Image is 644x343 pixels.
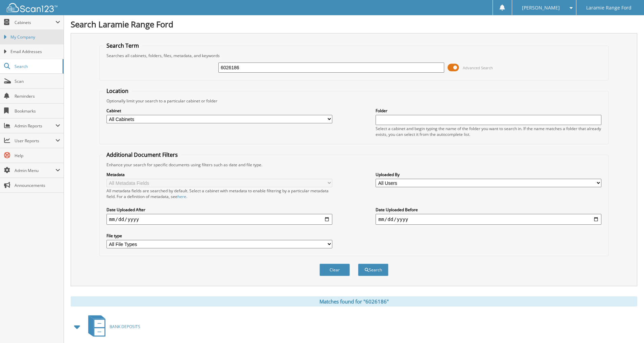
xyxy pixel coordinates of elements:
span: Bookmarks [15,108,60,114]
img: scan123-logo-white.svg [7,3,57,12]
label: Metadata [106,172,332,177]
label: Date Uploaded Before [376,207,601,213]
div: Select a cabinet and begin typing the name of the folder you want to search in. If the name match... [376,126,601,137]
span: Laramie Range Ford [586,6,631,10]
span: Admin Menu [15,168,55,173]
span: My Company [10,34,60,40]
a: here [177,194,186,199]
span: Scan [15,78,60,84]
span: Cabinets [15,20,55,25]
label: Uploaded By [376,172,601,177]
legend: Additional Document Filters [103,151,181,158]
div: Optionally limit your search to a particular cabinet or folder [103,98,605,104]
div: All metadata fields are searched by default. Select a cabinet with metadata to enable filtering b... [106,188,332,199]
span: Help [15,153,60,158]
div: Enhance your search for specific documents using filters such as date and file type. [103,162,605,168]
button: Search [358,264,388,276]
input: end [376,214,601,225]
span: Email Addresses [10,49,60,55]
div: Searches all cabinets, folders, files, metadata, and keywords [103,53,605,58]
span: Search [15,64,59,69]
a: BANK DEPOSITS [84,313,140,340]
input: start [106,214,332,225]
span: Admin Reports [15,123,55,129]
label: Date Uploaded After [106,207,332,213]
h1: Search Laramie Range Ford [71,19,637,30]
button: Clear [319,264,350,276]
label: Folder [376,108,601,114]
iframe: Chat Widget [610,311,644,343]
span: Announcements [15,182,60,188]
label: Cabinet [106,108,332,114]
span: [PERSON_NAME] [522,6,560,10]
label: File type [106,233,332,239]
legend: Search Term [103,42,142,49]
legend: Location [103,87,132,95]
span: Advanced Search [463,65,493,70]
span: User Reports [15,138,55,144]
span: BANK DEPOSITS [110,324,140,329]
div: Matches found for "6026186" [71,296,637,307]
span: Reminders [15,93,60,99]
